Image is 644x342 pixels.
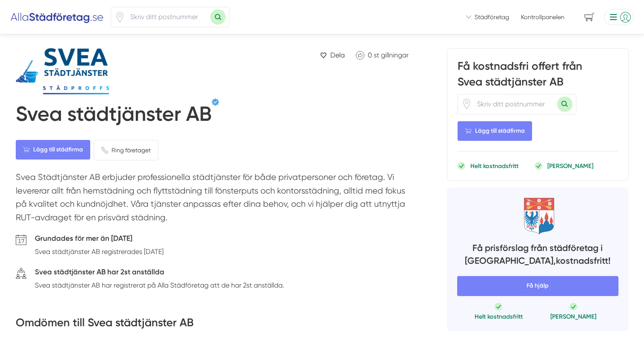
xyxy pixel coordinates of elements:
: Lägg till städfirma [458,121,532,141]
span: Städföretag [475,13,509,21]
span: Klicka för att använda din position. [461,99,472,109]
span: navigation-cart [578,10,601,25]
a: Dela [317,48,348,62]
button: Sök med postnummer [210,9,226,25]
h4: Få prisförslag från städföretag i [GEOGRAPHIC_DATA], kostnadsfritt! [457,242,618,269]
span: st gillningar [374,51,409,59]
: Lägg till städfirma [16,140,90,160]
p: Svea Städtjänster AB erbjuder professionella städtjänster för både privatpersoner och företag. Vi... [16,171,413,228]
a: Klicka för att gilla Svea städtjänster AB [352,48,413,62]
h5: Svea städtjänster AB har 2st anställda [35,266,284,280]
p: [PERSON_NAME] [547,162,593,170]
svg: Pin / Karta [114,12,125,23]
h3: Omdömen till Svea städtjänster AB [16,315,194,335]
img: Alla Städföretag [10,10,104,24]
span: Ring företaget [112,145,151,155]
span: Få hjälp [457,276,618,296]
input: Skriv ditt postnummer [125,7,210,27]
img: Logotyp Svea städtjänster AB [16,48,109,95]
span: Klicka för att använda din position. [114,12,125,23]
span: Verifierat av Sertu Mahmoud [212,98,219,106]
input: Skriv ditt postnummer [472,94,557,114]
p: Helt kostnadsfritt [475,312,523,321]
p: Helt kostnadsfritt [470,162,518,170]
p: Svea städtjänster AB har registrerat på Alla Städföretag att de har 2st anställda. [35,280,284,291]
svg: Pin / Karta [461,99,472,109]
a: Kontrollpanelen [521,13,564,21]
span: 0 [368,51,372,59]
h5: Grundades för mer än [DATE] [35,233,163,246]
button: Sök med postnummer [557,97,572,112]
span: Dela [330,50,345,60]
p: [PERSON_NAME] [550,312,596,321]
h1: Svea städtjänster AB [16,102,212,130]
p: Svea städtjänster AB registrerades [DATE] [35,246,163,257]
h3: Få kostnadsfri offert från Svea städtjänster AB [458,59,618,94]
a: Ring företaget [94,140,158,160]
